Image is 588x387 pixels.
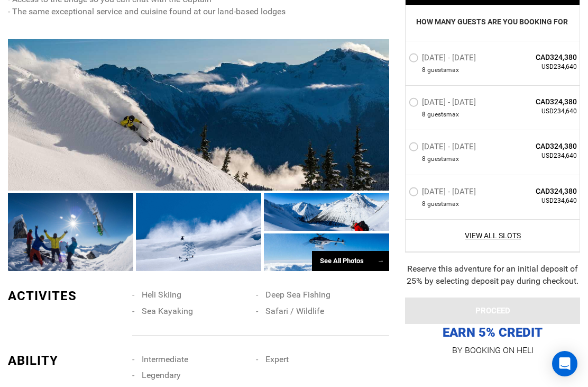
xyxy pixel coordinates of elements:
label: [DATE] - [DATE] [409,142,479,155]
span: Legendary [142,370,181,380]
label: [DATE] - [DATE] [409,53,479,66]
span: 8 [422,66,426,75]
span: guest max [427,199,459,208]
span: s [443,66,446,75]
span: → [377,257,384,265]
label: HOW MANY GUESTS ARE YOU BOOKING FOR [416,16,568,30]
span: guest max [427,66,459,75]
span: Sea Kayaking [142,306,193,316]
label: [DATE] - [DATE] [409,97,479,110]
p: BY BOOKING ON HELI [405,343,580,358]
span: s [443,110,446,119]
span: Intermediate [142,354,188,364]
span: CAD324,380 [507,141,577,151]
div: Open Intercom Messenger [552,351,577,376]
span: USD234,640 [507,196,577,205]
label: [DATE] - [DATE] [409,186,479,199]
span: CAD324,380 [507,185,577,196]
span: Safari / Wildlife [265,306,324,316]
a: View All Slots [409,230,577,240]
span: USD234,640 [507,107,577,116]
span: Deep Sea Fishing [265,290,330,300]
span: Heli Skiing [142,290,181,300]
span: s [443,155,446,164]
div: See All Photos [312,251,389,272]
span: s [443,199,446,208]
button: PROCEED [405,298,580,324]
span: USD234,640 [507,151,577,160]
span: 8 [422,155,426,164]
span: guest max [427,110,459,119]
div: ABILITY [8,352,124,370]
span: CAD324,380 [507,96,577,107]
span: 8 [422,110,426,119]
div: ACTIVITES [8,287,124,305]
span: Expert [265,354,289,364]
div: Reserve this adventure for an initial deposit of 25% by selecting deposit pay during checkout. [405,263,580,287]
span: USD234,640 [507,62,577,71]
span: guest max [427,155,459,164]
span: 8 [422,199,426,208]
span: CAD324,380 [507,52,577,62]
